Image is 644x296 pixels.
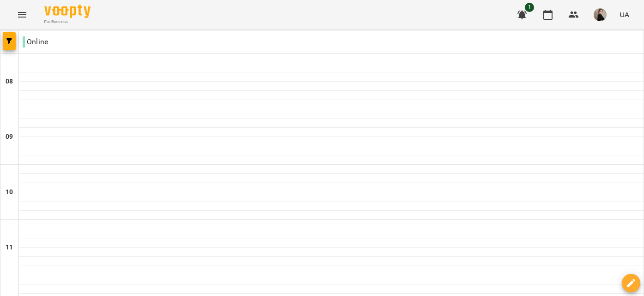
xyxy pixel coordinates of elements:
[44,19,91,25] span: For Business
[525,3,534,12] span: 1
[620,10,629,19] span: UA
[6,132,13,142] h6: 09
[6,243,13,253] h6: 11
[11,4,33,26] button: Menu
[44,5,91,18] img: Voopty Logo
[6,77,13,87] h6: 08
[594,8,607,21] img: 5e9a9518ec6e813dcf6359420b087dab.jpg
[616,6,633,23] button: UA
[23,36,48,47] p: Online
[6,187,13,197] h6: 10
